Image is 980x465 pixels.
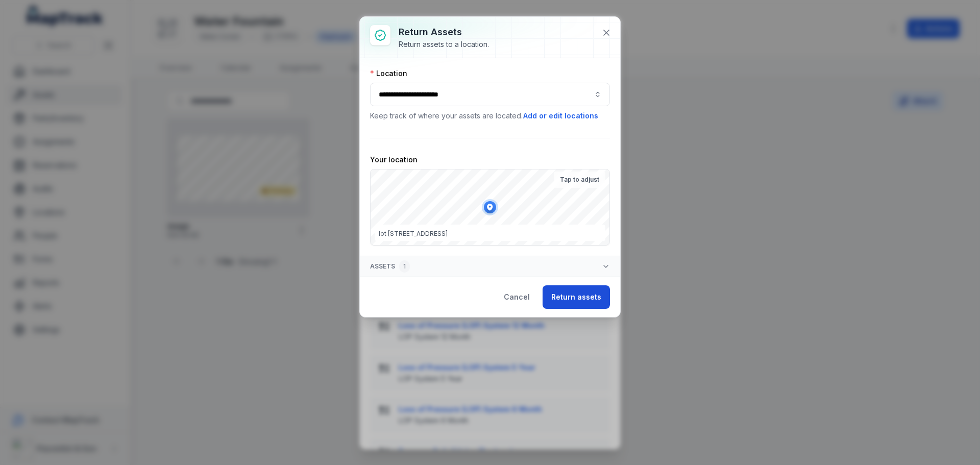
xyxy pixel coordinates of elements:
span: lot [STREET_ADDRESS] [379,230,448,237]
button: Add or edit locations [523,110,599,121]
canvas: Map [371,169,609,245]
span: Assets [370,260,410,273]
div: 1 [399,260,410,273]
button: Cancel [495,285,538,309]
h3: Return assets [399,25,489,39]
p: Keep track of where your assets are located. [370,110,610,121]
label: Your location [370,155,418,165]
label: Location [370,68,407,79]
button: Assets1 [360,256,620,277]
strong: Tap to adjust [560,176,599,184]
div: Return assets to a location. [399,39,489,50]
button: Return assets [543,285,610,309]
